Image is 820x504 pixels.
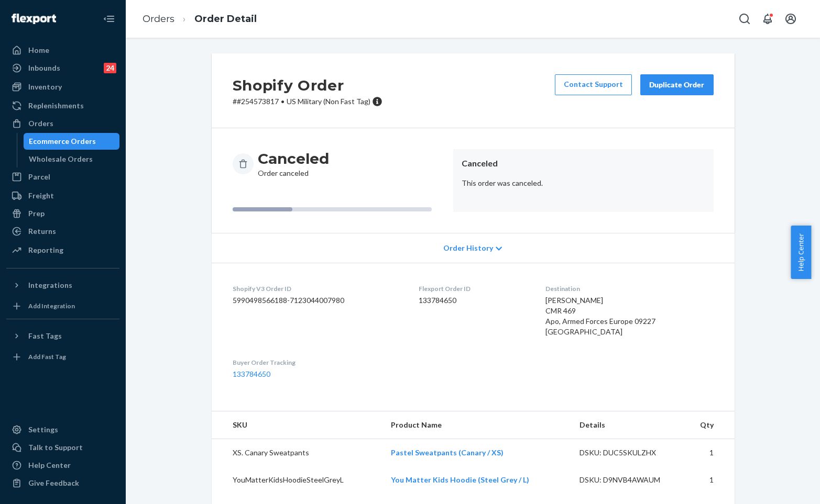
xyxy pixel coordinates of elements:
[6,328,119,344] button: Fast Tags
[686,466,734,494] td: 1
[258,149,329,178] div: Order canceled
[28,63,60,73] div: Inbounds
[24,133,120,150] a: Ecommerce Orders
[419,284,529,293] dt: Flexport Order ID
[29,154,93,164] div: Wholesale Orders
[757,8,778,29] button: Open notifications
[6,277,119,294] button: Integrations
[6,205,119,222] a: Prep
[99,8,119,29] button: Close Navigation
[443,243,493,253] span: Order History
[134,4,265,35] ol: breadcrumbs
[6,79,119,95] a: Inventory
[580,475,678,485] div: DSKU: D9NVB4AWAUM
[6,97,119,114] a: Replenishments
[6,42,119,59] a: Home
[28,424,58,435] div: Settings
[555,74,632,95] a: Contact Support
[419,295,529,306] dd: 133784650
[28,478,79,488] div: Give Feedback
[28,82,62,92] div: Inventory
[28,460,71,471] div: Help Center
[28,100,84,111] div: Replenishments
[233,96,382,107] p: # #254573817
[194,13,257,25] a: Order Detail
[28,442,83,453] div: Talk to Support
[6,223,119,240] a: Returns
[6,169,119,185] a: Parcel
[28,280,72,290] div: Integrations
[12,14,56,24] img: Flexport logo
[391,475,529,484] a: You Matter Kids Hoodie (Steel Grey / L)
[391,448,504,457] a: Pastel Sweatpants (Canary / XS)
[281,97,285,106] span: •
[571,411,686,439] th: Details
[24,151,120,167] a: Wholesale Orders
[6,457,119,474] a: Help Center
[780,8,801,29] button: Open account menu
[6,187,119,204] a: Freight
[580,447,678,458] div: DSKU: DUC5SKULZHX
[734,8,755,29] button: Open Search Box
[29,136,96,147] div: Ecommerce Orders
[462,158,705,170] header: Canceled
[640,74,714,95] button: Duplicate Order
[6,421,119,438] a: Settings
[233,369,270,378] a: 133784650
[28,226,56,237] div: Returns
[28,245,63,255] div: Reporting
[212,466,383,494] td: YouMatterKidsHoodieSteelGreyL
[649,80,705,90] div: Duplicate Order
[545,296,655,336] span: [PERSON_NAME] CMR 469 Apo, Armed Forces Europe 09227 [GEOGRAPHIC_DATA]
[686,411,734,439] th: Qty
[104,63,116,73] div: 24
[462,178,705,188] p: This order was canceled.
[6,298,119,315] a: Add Integration
[545,284,714,293] dt: Destination
[791,226,811,279] button: Help Center
[6,349,119,365] a: Add Fast Tag
[28,208,45,219] div: Prep
[143,13,174,25] a: Orders
[6,475,119,491] button: Give Feedback
[28,352,66,361] div: Add Fast Tag
[686,439,734,467] td: 1
[233,74,382,96] h2: Shopify Order
[233,284,402,293] dt: Shopify V3 Order ID
[6,439,119,456] a: Talk to Support
[28,118,53,129] div: Orders
[28,331,62,341] div: Fast Tags
[28,191,54,201] div: Freight
[287,97,370,106] span: US Military (Non Fast Tag)
[28,172,50,182] div: Parcel
[233,358,402,367] dt: Buyer Order Tracking
[6,242,119,259] a: Reporting
[6,60,119,76] a: Inbounds24
[6,115,119,132] a: Orders
[382,411,571,439] th: Product Name
[258,149,329,168] h3: Canceled
[233,295,402,306] dd: 5990498566188-7123044007980
[28,301,75,310] div: Add Integration
[212,439,383,467] td: XS. Canary Sweatpants
[28,45,49,55] div: Home
[212,411,383,439] th: SKU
